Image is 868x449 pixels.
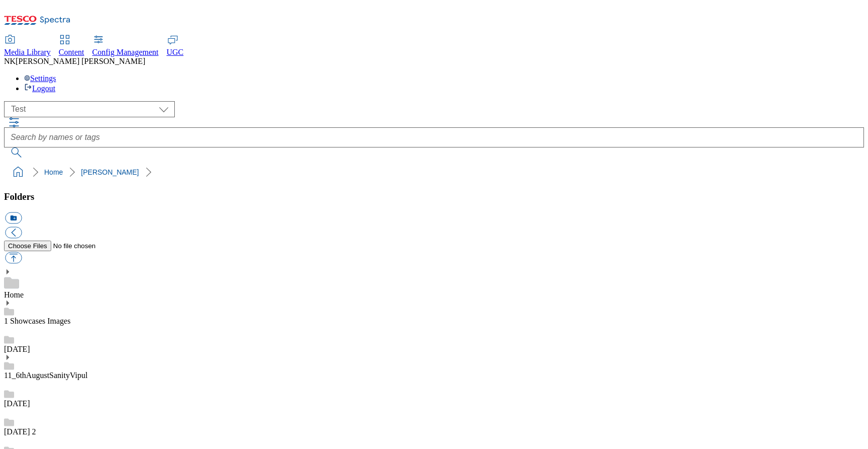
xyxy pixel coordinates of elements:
a: [DATE] 2 [4,427,36,436]
a: [DATE] [4,345,30,353]
span: Content [59,48,84,56]
a: [DATE] [4,399,30,408]
span: Config Management [92,48,159,56]
a: Content [59,36,84,57]
span: Media Library [4,48,51,56]
a: Settings [24,74,56,83]
a: UGC [167,36,184,57]
a: [PERSON_NAME] [81,168,139,176]
input: Search by names or tags [4,127,864,147]
a: Media Library [4,36,51,57]
a: Home [44,168,63,176]
a: Config Management [92,36,159,57]
span: [PERSON_NAME] [PERSON_NAME] [16,57,145,65]
h3: Folders [4,191,864,202]
span: UGC [167,48,184,56]
span: NK [4,57,16,65]
a: Home [4,290,24,299]
a: Logout [24,84,55,93]
nav: breadcrumb [4,163,864,182]
a: home [10,164,26,180]
a: 11_6thAugustSanityVipul [4,371,87,380]
a: 1 Showcases Images [4,317,70,325]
